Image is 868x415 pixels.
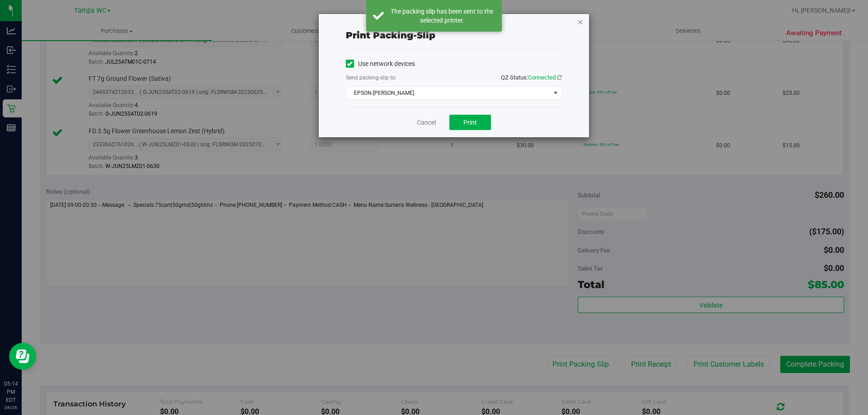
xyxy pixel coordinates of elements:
[9,343,36,370] iframe: Resource center
[389,7,495,25] div: The packing slip has been sent to the selected printer.
[346,30,435,41] span: Print packing-slip
[550,87,561,99] span: select
[528,74,556,81] span: Connected
[346,87,550,99] span: EPSON-[PERSON_NAME]
[463,119,477,126] span: Print
[501,74,562,81] span: QZ Status:
[449,115,491,130] button: Print
[346,59,415,69] label: Use network devices
[417,118,436,127] a: Cancel
[346,74,396,82] label: Send packing-slip to:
